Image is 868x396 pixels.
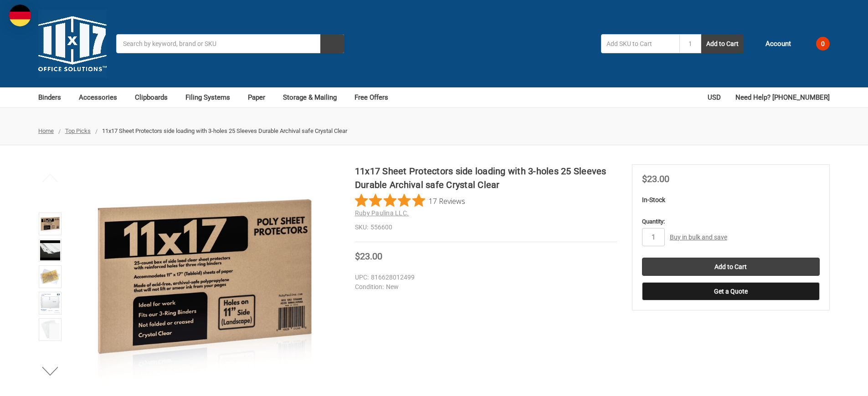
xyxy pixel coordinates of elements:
[642,217,820,226] label: Quantity:
[642,282,820,300] button: Get a Quote
[355,251,382,262] span: $23.00
[283,87,345,107] a: Storage & Mailing
[40,293,60,313] img: 11x17 Sheet Protectors side loading with 3-holes 25 Sleeves Durable Archival safe Crystal Clear
[65,127,91,134] a: Top Picks
[354,87,388,107] a: Free Offers
[801,32,830,56] a: 0
[429,194,465,208] span: 17 Reviews
[601,34,679,53] input: Add SKU to Cart
[708,87,726,107] a: USD
[355,223,617,232] dd: 556600
[765,39,791,49] span: Account
[36,362,64,380] button: Next
[816,37,830,51] span: 0
[355,273,369,282] dt: UPC:
[670,234,727,241] a: Buy in bulk and save
[9,5,31,26] img: duty and tax information for Germany
[185,87,238,107] a: Filing Systems
[116,34,344,53] input: Search by keyword, brand or SKU
[91,164,318,392] img: 11x17 Sheet Protectors side loading with 3-holes 25 Sleeves Durable Archival safe Crystal Clear
[355,282,384,292] dt: Condition:
[735,87,830,107] a: Need Help? [PHONE_NUMBER]
[79,87,125,107] a: Accessories
[355,194,465,208] button: Rated 4.8 out of 5 stars from 17 reviews. Jump to reviews.
[355,282,613,292] dd: New
[701,34,744,53] button: Add to Cart
[355,273,613,282] dd: 816628012499
[248,87,273,107] a: Paper
[40,320,60,340] img: 11x17 Sheet Protectors side loading with 3-holes 25 Sleeves Durable Archival safe Crystal Clear
[36,169,64,187] button: Previous
[40,240,60,260] img: 11x17 Sheet Protectors side loading with 3-holes 25 Sleeves Durable Archival safe Crystal Clear
[40,214,60,234] img: 11x17 Sheet Protectors side loading with 3-holes 25 Sleeves Durable Archival safe Crystal Clear
[38,10,107,78] img: 11x17z.com
[38,127,54,134] a: Home
[355,164,617,192] h1: 11x17 Sheet Protectors side loading with 3-holes 25 Sleeves Durable Archival safe Crystal Clear
[40,267,60,287] img: 11x17 Sheet Protector Poly with holes on 11" side 556600
[135,87,176,107] a: Clipboards
[642,195,820,205] p: In-Stock
[38,87,69,107] a: Binders
[355,223,368,232] dt: SKU:
[102,127,347,134] span: 11x17 Sheet Protectors side loading with 3-holes 25 Sleeves Durable Archival safe Crystal Clear
[642,258,820,276] input: Add to Cart
[642,173,669,184] span: $23.00
[355,209,409,217] a: Ruby Paulina LLC.
[753,32,791,56] a: Account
